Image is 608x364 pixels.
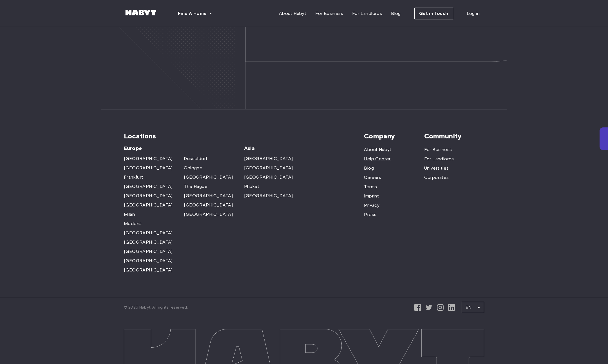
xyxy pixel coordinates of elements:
a: [GEOGRAPHIC_DATA] [124,267,173,273]
span: © 2025 Habyt. All rights reserved. [124,305,188,310]
span: Find A Home [178,10,207,17]
span: Locations [124,132,364,140]
a: [GEOGRAPHIC_DATA] [124,248,173,255]
a: [GEOGRAPHIC_DATA] [124,183,173,190]
a: [GEOGRAPHIC_DATA] [124,165,173,171]
span: Asia [244,145,304,152]
a: Log in [462,8,484,19]
a: [GEOGRAPHIC_DATA] [184,202,233,208]
a: [GEOGRAPHIC_DATA] [244,155,293,162]
a: [GEOGRAPHIC_DATA] [124,202,173,208]
a: [GEOGRAPHIC_DATA] [124,155,173,162]
span: Community [424,132,484,140]
span: Europe [124,145,244,152]
a: [GEOGRAPHIC_DATA] [184,211,233,218]
a: For Landlords [348,8,386,19]
span: For Business [315,10,343,17]
a: About Habyt [364,146,391,153]
a: Terms [364,183,377,190]
button: Get in Touch [414,8,453,19]
span: Log in [467,10,480,17]
a: [GEOGRAPHIC_DATA] [124,230,173,236]
a: Blog [386,8,405,19]
a: For Business [424,146,452,153]
a: Modena [124,220,142,227]
a: [GEOGRAPHIC_DATA] [124,257,173,264]
span: Company [364,132,424,140]
a: About Habyt [274,8,311,19]
a: [GEOGRAPHIC_DATA] [244,165,293,171]
a: Help Center [364,156,390,162]
a: Frankfurt [124,174,143,181]
a: For Business [311,8,348,19]
a: [GEOGRAPHIC_DATA] [124,192,173,199]
span: Get in Touch [419,10,448,17]
a: Universities [424,165,449,172]
a: Privacy [364,202,379,209]
a: Corporates [424,174,449,181]
a: Dusseldorf [184,155,207,162]
a: Careers [364,174,381,181]
a: Milan [124,211,135,218]
a: [GEOGRAPHIC_DATA] [244,192,293,199]
a: Imprint [364,193,379,199]
span: For Landlords [352,10,382,17]
button: Find A Home [173,8,217,19]
img: Habyt [124,10,158,15]
a: [GEOGRAPHIC_DATA] [184,192,233,199]
span: Blog [391,10,401,17]
a: For Landlords [424,156,454,162]
a: [GEOGRAPHIC_DATA] [124,239,173,246]
div: EN [462,300,484,315]
a: Cologne [184,165,202,171]
a: Phuket [244,183,259,190]
a: [GEOGRAPHIC_DATA] [244,174,293,181]
span: About Habyt [279,10,306,17]
a: The Hague [184,183,207,190]
a: Blog [364,165,374,172]
a: Press [364,211,376,218]
a: [GEOGRAPHIC_DATA] [184,174,233,181]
